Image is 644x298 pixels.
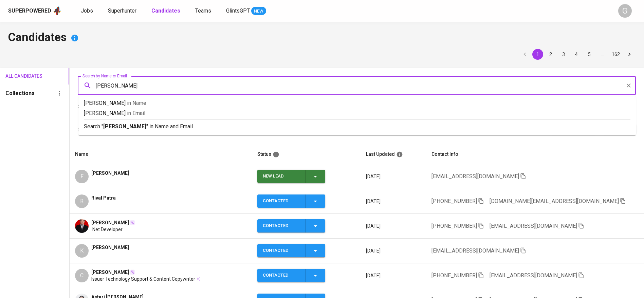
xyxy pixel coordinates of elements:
[490,272,577,279] span: [EMAIL_ADDRESS][DOMAIN_NAME]
[610,49,622,60] button: Go to page 162
[5,89,35,98] h6: Collections
[226,7,266,15] a: GlintsGPT NEW
[545,49,556,60] button: Go to page 2
[108,7,138,15] a: Superhunter
[558,49,569,60] button: Go to page 3
[195,7,213,15] a: Teams
[84,99,630,107] p: [PERSON_NAME]
[226,7,250,14] span: GlintsGPT
[366,223,421,229] p: [DATE]
[81,7,93,14] span: Jobs
[263,244,300,257] div: Contacted
[366,173,421,180] p: [DATE]
[624,81,633,90] button: Clear
[91,194,116,201] span: Rival Putra
[431,272,477,279] span: [PHONE_NUMBER]
[431,223,477,229] span: [PHONE_NUMBER]
[91,244,129,251] span: [PERSON_NAME]
[597,51,608,58] div: …
[8,30,636,46] h4: Candidates
[91,219,129,226] span: [PERSON_NAME]
[366,198,421,205] p: [DATE]
[518,49,636,60] nav: pagination navigation
[532,49,543,60] button: page 1
[53,6,62,16] img: app logo
[624,49,635,60] button: Go to next page
[263,269,300,282] div: Contacted
[91,226,123,233] span: .Net Developer
[78,126,95,134] p: Sort By
[130,269,135,275] img: magic_wand.svg
[490,223,577,229] span: [EMAIL_ADDRESS][DOMAIN_NAME]
[257,244,325,257] button: Contacted
[584,49,595,60] button: Go to page 5
[366,272,421,279] p: [DATE]
[5,72,34,80] span: All Candidates
[103,123,146,130] b: [PERSON_NAME]
[366,247,421,254] p: [DATE]
[84,123,630,131] p: Search " " in Name and Email
[151,7,182,15] a: Candidates
[252,145,361,164] th: Status
[75,219,89,233] img: 5dd1e59d9d60ce717023c28d7ad2e6fe.jpg
[91,276,195,282] span: Issuer Technology Support & Content Copywriter
[91,170,129,176] span: [PERSON_NAME]
[426,145,644,164] th: Contact Info
[257,269,325,282] button: Contacted
[78,103,170,116] p: Showing of talent profiles found
[8,7,51,15] div: Superpowered
[361,145,426,164] th: Last Updated
[257,219,325,232] button: Contacted
[127,100,146,106] span: in Name
[130,220,135,225] img: magic_wand.svg
[251,8,266,15] span: NEW
[571,49,582,60] button: Go to page 4
[75,269,89,282] div: C
[263,170,300,183] div: New Lead
[81,7,94,15] a: Jobs
[108,7,136,14] span: Superhunter
[431,247,519,254] span: [EMAIL_ADDRESS][DOMAIN_NAME]
[127,110,145,116] span: in Email
[84,109,630,117] p: [PERSON_NAME]
[431,198,477,204] span: [PHONE_NUMBER]
[618,4,632,18] div: G
[91,269,129,276] span: [PERSON_NAME]
[75,194,89,208] div: R
[490,198,619,204] span: [DOMAIN_NAME][EMAIL_ADDRESS][DOMAIN_NAME]
[263,219,300,232] div: Contacted
[263,194,300,208] div: Contacted
[257,194,325,208] button: Contacted
[257,170,325,183] button: New Lead
[75,170,89,183] div: F
[195,7,211,14] span: Teams
[8,6,62,16] a: Superpoweredapp logo
[151,7,180,14] b: Candidates
[431,173,519,180] span: [EMAIL_ADDRESS][DOMAIN_NAME]
[70,145,252,164] th: Name
[75,244,89,258] div: K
